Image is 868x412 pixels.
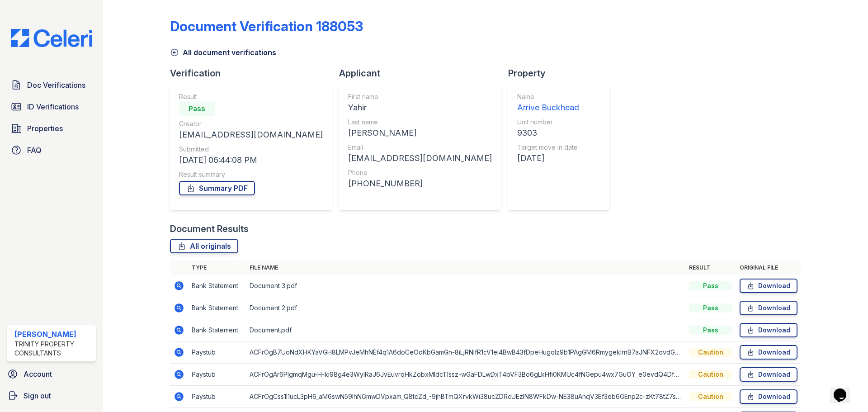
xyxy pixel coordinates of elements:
[179,145,323,154] div: Submitted
[508,67,617,80] div: Property
[348,143,492,152] div: Email
[517,118,579,127] div: Unit number
[27,123,63,134] span: Properties
[740,389,797,404] a: Download
[348,168,492,177] div: Phone
[7,98,96,116] a: ID Verifications
[689,392,732,401] div: Caution
[348,177,492,190] div: [PHONE_NUMBER]
[736,260,801,275] th: Original file
[188,260,246,275] th: Type
[188,275,246,297] td: Bank Statement
[685,260,736,275] th: Result
[179,92,323,101] div: Result
[4,387,99,405] a: Sign out
[740,367,797,382] a: Download
[170,67,339,80] div: Verification
[27,80,85,90] span: Doc Verifications
[24,390,51,401] span: Sign out
[188,319,246,341] td: Bank Statement
[14,340,92,358] div: Trinity Property Consultants
[27,145,42,156] span: FAQ
[170,18,363,34] div: Document Verification 188053
[246,260,685,275] th: File name
[689,281,732,290] div: Pass
[4,29,99,47] img: CE_Logo_Blue-a8612792a0a2168367f1c8372b55b34899dd931a85d93a1a3d3e32e68fde9ad4.png
[740,323,797,337] a: Download
[170,239,238,253] a: All originals
[7,119,96,137] a: Properties
[348,101,492,114] div: Yahir
[517,143,579,152] div: Target move in date
[348,118,492,127] div: Last name
[339,67,508,80] div: Applicant
[689,370,732,379] div: Caution
[188,297,246,319] td: Bank Statement
[14,329,92,340] div: [PERSON_NAME]
[27,101,79,112] span: ID Verifications
[179,101,215,116] div: Pass
[188,364,246,386] td: Paystub
[170,223,249,235] div: Document Results
[188,341,246,364] td: Paystub
[179,170,323,179] div: Result summary
[246,297,685,319] td: Document 2.pdf
[517,92,579,101] div: Name
[246,386,685,408] td: ACFrOgCss1I1ucL3pH6_aM6swN59IhNGmwDVpxam_Q8tcZd_-9jhBTmQXrvkWi38ucZDRcUEzIN8WFkDw-NE38uAnqV3Ef3eb...
[179,154,323,166] div: [DATE] 06:44:08 PM
[517,152,579,165] div: [DATE]
[170,47,276,58] a: All document verifications
[348,92,492,101] div: First name
[348,152,492,165] div: [EMAIL_ADDRESS][DOMAIN_NAME]
[179,128,323,141] div: [EMAIL_ADDRESS][DOMAIN_NAME]
[740,345,797,360] a: Download
[4,365,99,383] a: Account
[188,386,246,408] td: Paystub
[246,341,685,364] td: ACFrOgB7UoNdXHKYaVGH8LMPvJeMhNEf4q1A6doCeOdKbGamGn-8iLjRNlfR1cV1el4BwB43fDpeHugqlz9b1PAgGM6Rmygek...
[689,348,732,357] div: Caution
[830,376,859,403] iframe: chat widget
[246,319,685,341] td: Document.pdf
[517,127,579,139] div: 9303
[246,364,685,386] td: ACFrOgAr6PlgmqMgu-H-ki98g4e3WylRaJ6JvEuvrqHkZobxMldcTlssz-wGaFDLwDxT4bVF3Bo6gLkHfi0KMUc4fNGepu4wx...
[7,76,96,94] a: Doc Verifications
[246,275,685,297] td: Document 3.pdf
[740,301,797,315] a: Download
[179,181,255,195] a: Summary PDF
[689,303,732,313] div: Pass
[7,141,96,159] a: FAQ
[740,279,797,293] a: Download
[689,326,732,335] div: Pass
[348,127,492,139] div: [PERSON_NAME]
[179,119,323,128] div: Creator
[517,92,579,114] a: Name Arrive Buckhead
[517,101,579,114] div: Arrive Buckhead
[24,369,52,379] span: Account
